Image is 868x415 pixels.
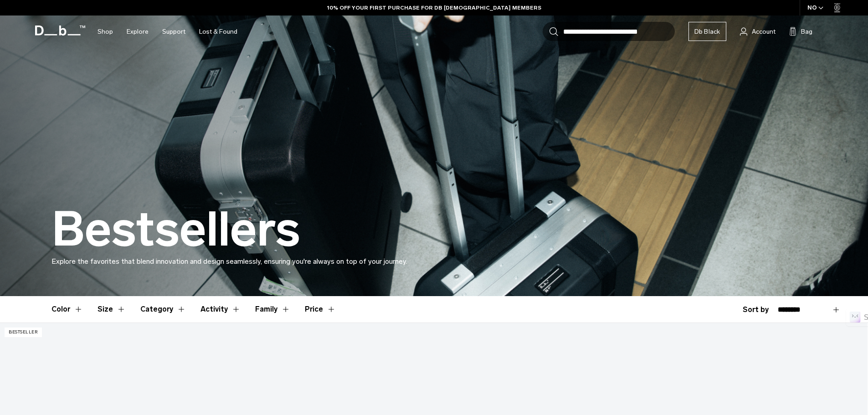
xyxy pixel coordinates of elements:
a: Lost & Found [199,15,237,48]
span: Bag [801,27,812,36]
a: 10% OFF YOUR FIRST PURCHASE FOR DB [DEMOGRAPHIC_DATA] MEMBERS [327,4,541,12]
button: Bag [789,26,812,37]
p: Bestseller [5,328,42,337]
a: Explore [127,15,149,48]
button: Toggle Filter [140,296,186,323]
span: Account [752,27,776,36]
button: Toggle Filter [51,296,83,323]
h1: Bestsellers [51,203,300,256]
a: Shop [98,15,113,48]
button: Toggle Filter [98,296,126,323]
button: Toggle Filter [200,296,241,323]
span: Explore the favorites that blend innovation and design seamlessly, ensuring you're always on top ... [51,257,407,266]
a: Account [740,26,776,37]
a: Support [162,15,185,48]
button: Toggle Filter [255,296,290,323]
button: Toggle Price [305,296,336,323]
a: Db Black [688,22,726,41]
nav: Main Navigation [91,15,244,48]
